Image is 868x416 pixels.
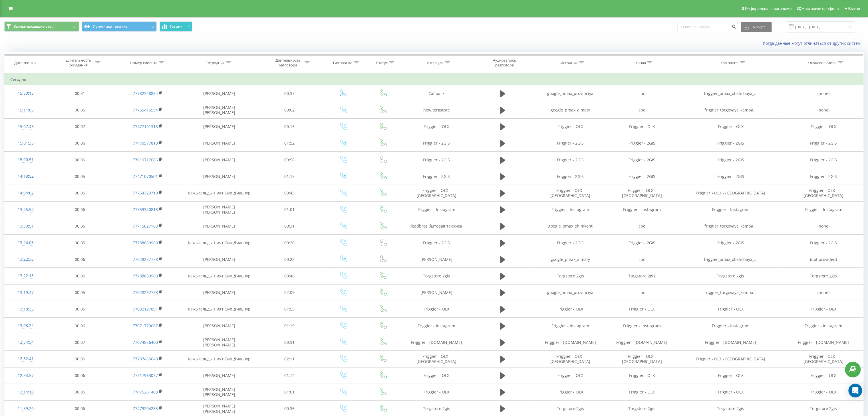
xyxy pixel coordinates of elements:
td: [PERSON_NAME] [182,168,256,185]
td: 00:06 [47,152,113,168]
a: 77755416594 [133,107,158,113]
td: Friggier - Instagram [678,201,784,218]
td: Friggier - OLX [402,301,471,317]
td: Friggier - 2GIS [678,152,784,168]
td: 00:06 [47,351,113,367]
td: (none) [784,85,863,102]
td: [PERSON_NAME] [PERSON_NAME] [182,201,256,218]
td: Friggier - 2GIS [784,135,863,151]
td: Кажыгельды Ният Сип Дильнур [182,185,256,201]
td: Friggier - 2GIS [535,168,606,185]
td: Friggier - OLX - [GEOGRAPHIC_DATA] [402,185,471,201]
td: Friggier - OLX [678,384,784,400]
td: (not provided) [784,251,863,268]
button: Источники трафика [82,21,157,32]
td: Friggier - [DOMAIN_NAME] [678,334,784,351]
a: 77475261408 [133,389,158,395]
td: google_pmax_provinciya [535,85,606,102]
div: 15:07:43 [10,121,41,132]
td: 01:52 [256,135,323,151]
div: Длительность разговора [273,58,303,68]
td: Torgstore 2gis [606,268,678,284]
td: 00:20 [256,235,323,251]
td: Friggier - OLX [606,384,678,400]
td: 00:22 [256,251,323,268]
td: Friggier - [DOMAIN_NAME] [784,334,863,351]
span: friggier_pmax_obshchaya_... [704,257,758,262]
td: 01:01 [256,384,323,400]
td: [PERSON_NAME] [402,251,471,268]
td: [PERSON_NAME] [182,135,256,151]
td: 00:06 [47,251,113,268]
td: google_pmax_almaty [535,251,606,268]
td: cpc [606,218,678,234]
span: friggier_torgovaya_kampa... [705,223,757,229]
td: leadbros бытовая техника [402,218,471,234]
td: Friggier - OLX - [GEOGRAPHIC_DATA] [678,351,784,367]
td: Friggier - 2GIS [678,168,784,185]
a: 77788889969 [133,240,158,245]
td: [PERSON_NAME] [PERSON_NAME] [182,102,256,118]
td: Torgstore 2gis [678,268,784,284]
a: 77788889969 [133,273,158,279]
td: [PERSON_NAME] [402,284,471,301]
td: Friggier - OLX [678,367,784,384]
span: Звонки входящие с са... [14,24,54,29]
td: 00:06 [47,135,113,151]
td: 00:05 [47,235,113,251]
td: 00:46 [256,268,323,284]
a: 77715627163 [133,223,158,229]
td: (none) [784,102,863,118]
td: Friggier - 2GIS [606,235,678,251]
td: Friggier - 2GIS [784,168,863,185]
td: Friggier - OLX [606,301,678,317]
td: Friggier - Instagram [784,318,863,334]
td: Torgstore 2gis [402,268,471,284]
td: 00:31 [256,334,323,351]
div: 15:01:35 [10,138,41,149]
td: Friggier - 2GIS [678,235,784,251]
td: [PERSON_NAME] [182,218,256,234]
td: 01:15 [256,168,323,185]
td: 00:06 [47,201,113,218]
td: [PERSON_NAME] [PERSON_NAME] [182,334,256,351]
td: [PERSON_NAME] [182,152,256,168]
td: 00:05 [47,168,113,185]
td: 01:55 [256,301,323,317]
td: Friggier - 2GIS [606,168,678,185]
td: 00:06 [47,185,113,201]
div: Источник [560,60,578,65]
td: Friggier - 2GIS [535,135,606,151]
div: 15:00:51 [10,154,41,165]
a: 77754329719 [133,190,158,196]
td: Friggier - OLX [535,301,606,317]
td: Torgstore 2gis [535,268,606,284]
td: (none) [784,284,863,301]
td: 02:09 [256,284,323,301]
div: 14:18:52 [10,171,41,182]
td: 01:01 [256,201,323,218]
td: Friggier - 2GIS [784,152,863,168]
div: 13:45:54 [10,204,41,215]
div: Кампания [720,60,738,65]
a: 77477191318 [133,124,158,129]
td: 00:06 [47,384,113,400]
td: Friggier - Instagram [402,318,471,334]
td: Friggier - OLX [535,367,606,384]
td: 01:19 [256,318,323,334]
td: Friggier - 2GIS [402,135,471,151]
td: Friggier - 2GIS [402,235,471,251]
td: cpc [606,251,678,268]
div: Open Intercom Messenger [849,384,862,397]
a: 77479204285 [133,406,158,411]
td: Friggier - OLX - [GEOGRAPHIC_DATA] [784,185,863,201]
td: Friggier - 2GIS [784,235,863,251]
div: 12:54:54 [10,337,41,348]
td: Friggier - OLX [535,384,606,400]
td: [PERSON_NAME] [182,284,256,301]
td: Friggier - OLX [402,384,471,400]
td: Friggier - 2GIS [606,152,678,168]
td: Кажыгельды Ният Сип Дильнур [182,268,256,284]
td: Friggier - OLX [606,118,678,135]
td: 00:43 [256,185,323,201]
